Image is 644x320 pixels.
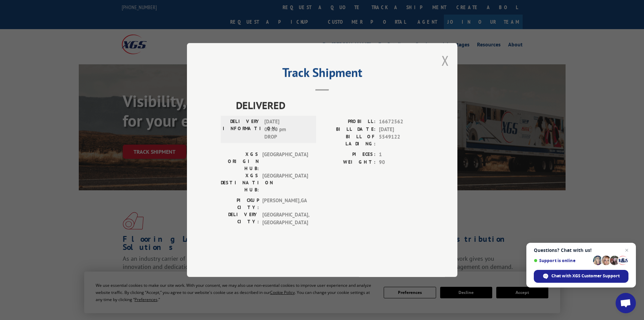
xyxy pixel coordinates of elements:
span: Support is online [534,258,591,263]
span: Close chat [623,246,631,254]
label: DELIVERY CITY: [221,211,259,226]
label: BILL DATE: [322,126,376,133]
label: PIECES: [322,151,376,158]
span: 1 [379,151,424,158]
span: 90 [379,158,424,166]
button: Close modal [442,51,449,69]
div: Open chat [616,293,636,313]
span: Chat with XGS Customer Support [551,273,620,279]
div: Chat with XGS Customer Support [534,270,628,283]
span: 5549122 [379,133,424,147]
label: XGS ORIGIN HUB: [221,151,259,172]
label: PICKUP CITY: [221,197,259,211]
span: Questions? Chat with us! [534,248,628,253]
label: PROBILL: [322,118,376,126]
label: XGS DESTINATION HUB: [221,172,259,193]
span: DELIVERED [236,98,424,113]
h2: Track Shipment [221,68,424,81]
span: [GEOGRAPHIC_DATA] [262,151,308,172]
span: [GEOGRAPHIC_DATA] , [GEOGRAPHIC_DATA] [262,211,308,226]
span: 16672562 [379,118,424,126]
span: [DATE] [379,126,424,133]
label: DELIVERY INFORMATION: [223,118,261,141]
span: [DATE] 03:00 pm DROP [264,118,310,141]
span: [GEOGRAPHIC_DATA] [262,172,308,193]
label: WEIGHT: [322,158,376,166]
span: [PERSON_NAME] , GA [262,197,308,211]
label: BILL OF LADING: [322,133,376,147]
